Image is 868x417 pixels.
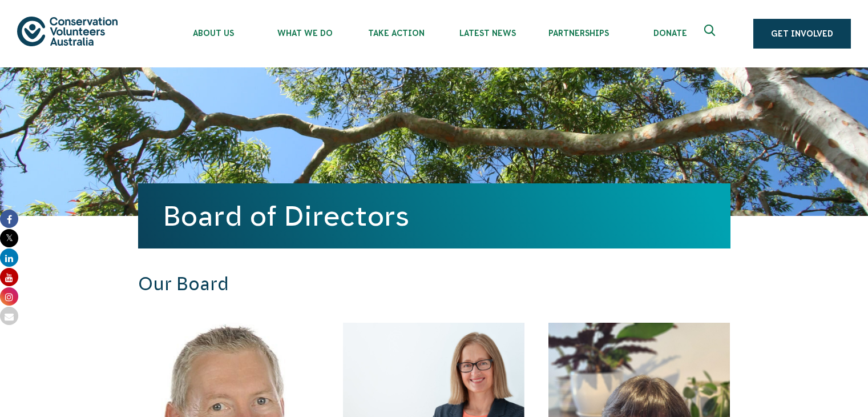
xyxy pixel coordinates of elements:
h1: Board of Directors [163,201,705,231]
span: Take Action [350,29,442,38]
a: Get Involved [753,19,851,49]
img: logo.svg [17,17,118,46]
button: Expand search box Close search box [697,20,725,47]
span: Expand search box [704,25,718,43]
span: What We Do [259,29,350,38]
span: About Us [168,29,259,38]
span: Donate [624,29,716,38]
span: Latest News [442,29,533,38]
h3: Our Board [138,273,576,295]
span: Partnerships [533,29,624,38]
